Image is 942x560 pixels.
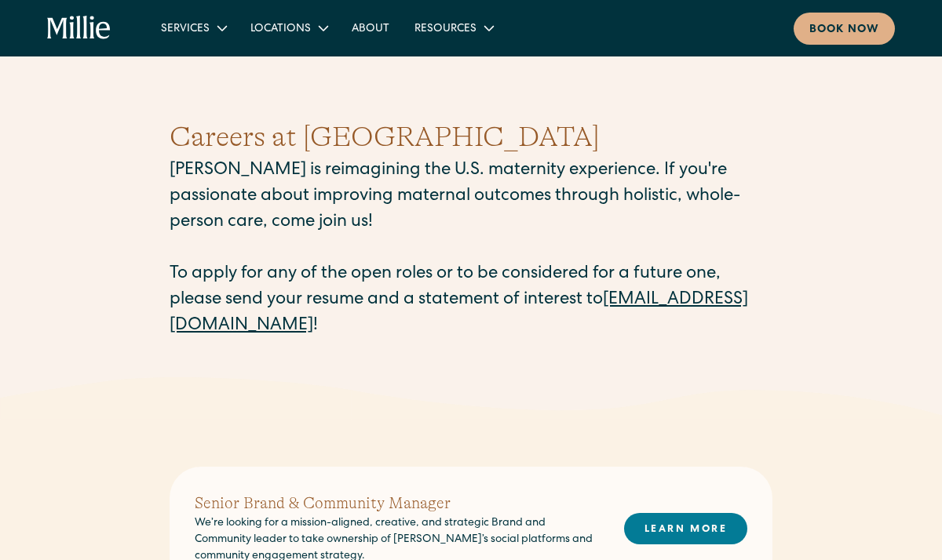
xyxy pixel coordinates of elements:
[250,21,311,38] div: Locations
[161,21,210,38] div: Services
[402,15,505,41] div: Resources
[47,16,111,41] a: home
[339,15,402,41] a: About
[809,22,879,38] div: Book now
[148,15,238,41] div: Services
[414,21,476,38] div: Resources
[624,513,747,544] a: LEARN MORE
[195,492,599,515] h2: Senior Brand & Community Manager
[794,13,895,45] a: Book now
[170,116,772,158] h1: Careers at [GEOGRAPHIC_DATA]
[170,158,772,340] p: [PERSON_NAME] is reimagining the U.S. maternity experience. If you're passionate about improving ...
[238,15,339,41] div: Locations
